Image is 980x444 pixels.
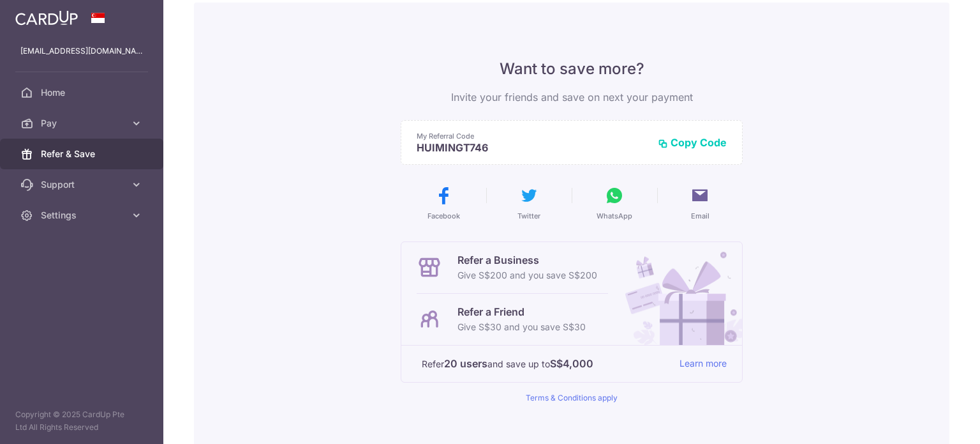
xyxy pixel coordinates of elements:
span: Refer & Save [41,148,125,160]
strong: S$4,000 [550,356,593,371]
button: Email [662,185,738,221]
span: Facebook [427,211,460,221]
p: Invite your friends and save on next your payment [401,89,743,105]
a: Learn more [679,356,727,372]
span: WhatsApp [597,211,632,221]
p: Give S$200 and you save S$200 [457,268,597,283]
span: Pay [41,117,125,130]
p: Refer a Business [457,252,597,268]
button: Twitter [491,185,567,221]
span: Twitter [517,211,540,221]
button: Copy Code [658,136,727,149]
span: Support [41,178,125,191]
a: Terms & Conditions apply [526,393,618,402]
p: My Referral Code [417,131,648,141]
span: Email [691,211,709,221]
p: Refer a Friend [457,304,586,319]
p: HUIMINGT746 [417,141,648,154]
button: Facebook [406,185,481,221]
p: Give S$30 and you save S$30 [457,319,586,335]
p: [EMAIL_ADDRESS][DOMAIN_NAME] [20,45,143,57]
img: CardUp [15,10,78,26]
strong: 20 users [444,356,487,371]
p: Want to save more? [401,59,743,79]
button: WhatsApp [577,185,652,221]
span: Settings [41,209,125,222]
span: Home [41,86,125,99]
p: Refer and save up to [422,356,669,372]
img: Refer [613,242,742,345]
